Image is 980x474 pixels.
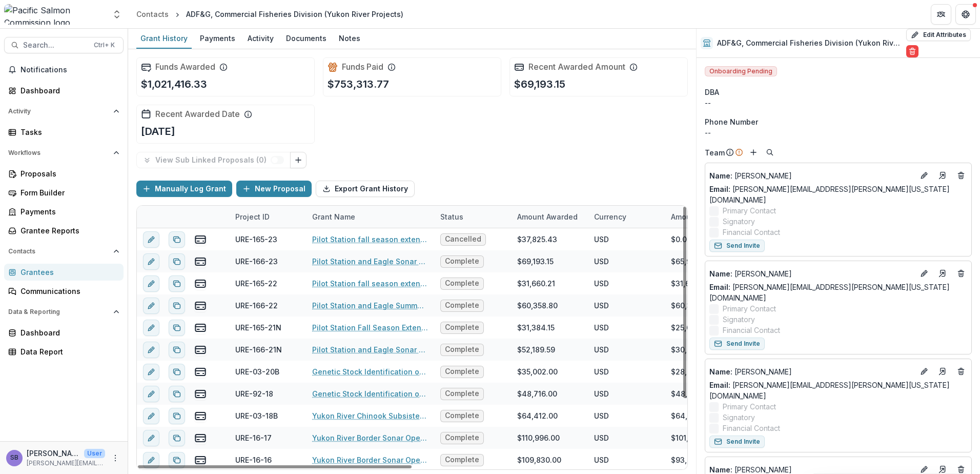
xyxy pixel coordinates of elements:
button: edit [143,298,159,314]
div: $48,716.00 [517,388,557,399]
div: URE-166-23 [235,256,278,267]
button: Get Help [955,4,976,25]
a: Email: [PERSON_NAME][EMAIL_ADDRESS][PERSON_NAME][US_STATE][DOMAIN_NAME] [709,380,967,401]
div: Tasks [21,127,115,137]
button: edit [143,253,159,270]
span: Signatory [723,216,755,227]
button: edit [143,430,159,446]
span: Signatory [723,412,755,423]
button: Search... [4,37,124,53]
span: Cancelled [445,235,481,244]
a: Dashboard [4,82,124,99]
a: Data Report [4,343,124,360]
div: $37,825.43 [517,234,557,245]
span: Complete [445,301,479,310]
button: Delete [906,45,918,57]
div: Notes [335,31,364,46]
button: Duplicate proposal [169,386,185,402]
div: $93,951.93 [671,455,710,465]
div: $101,731.17 [671,432,710,443]
button: Edit [918,267,930,280]
div: $110,996.00 [517,432,560,443]
span: Activity [8,108,109,115]
button: Open Data & Reporting [4,304,124,320]
a: Pilot Station and Eagle Summer Sonar Extended Operation, 2022 [312,300,428,311]
button: Send Invite [709,436,765,448]
h2: Recent Awarded Date [155,109,240,119]
div: USD [594,344,609,355]
button: view-payments [194,300,207,312]
span: Complete [445,389,479,398]
button: Edit Attributes [906,29,971,41]
span: Phone Number [705,116,758,127]
p: View Sub Linked Proposals ( 0 ) [155,156,271,165]
div: Data Report [21,346,115,357]
button: Duplicate proposal [169,320,185,336]
button: Open Workflows [4,145,124,161]
button: Deletes [955,365,967,378]
div: -- [705,127,972,138]
div: $25,689.90 [671,322,711,333]
a: Payments [4,203,124,220]
button: Edit [918,365,930,378]
a: Notes [335,29,364,49]
a: Pilot Station fall season extension, 2022 [312,278,428,289]
div: Payments [196,31,239,46]
div: $31,661.00 [671,278,709,289]
a: Go to contact [934,265,951,282]
button: Duplicate proposal [169,430,185,446]
span: Data & Reporting [8,308,109,315]
a: Documents [282,29,331,49]
div: USD [594,455,609,465]
div: Status [434,206,511,228]
button: view-payments [194,454,207,466]
div: Amount Awarded [511,206,588,228]
div: URE-165-22 [235,278,277,289]
div: URE-16-16 [235,455,272,465]
div: Status [434,211,469,222]
p: [PERSON_NAME] [709,170,914,181]
p: [PERSON_NAME][EMAIL_ADDRESS][DOMAIN_NAME] [27,459,105,468]
div: $64,412.00 [517,410,558,421]
button: Send Invite [709,338,765,350]
a: Form Builder [4,184,124,201]
a: Email: [PERSON_NAME][EMAIL_ADDRESS][PERSON_NAME][US_STATE][DOMAIN_NAME] [709,184,967,205]
span: Email: [709,283,730,291]
div: Grant Name [306,206,434,228]
button: view-payments [194,366,207,378]
span: Signatory [723,314,755,325]
button: view-payments [194,344,207,356]
a: Name: [PERSON_NAME] [709,268,914,279]
div: USD [594,300,609,311]
div: USD [594,278,609,289]
div: Form Builder [21,187,115,198]
div: Project ID [229,211,276,222]
div: Project ID [229,206,306,228]
div: Grant Name [306,211,361,222]
div: Amount Paid [665,206,742,228]
div: $31,384.15 [517,322,555,333]
p: Team [705,147,725,158]
span: Financial Contact [723,423,780,433]
a: Contacts [132,7,173,22]
div: USD [594,388,609,399]
span: Notifications [21,66,119,74]
span: Name : [709,465,732,474]
span: Email: [709,185,730,193]
button: Duplicate proposal [169,298,185,314]
a: Go to contact [934,363,951,380]
span: Email: [709,381,730,389]
a: Activity [243,29,278,49]
a: Grantee Reports [4,222,124,239]
a: Yukon River Chinook Subsistence Harvest Genetic Stock Identification, 2018 [312,410,428,421]
button: Duplicate proposal [169,342,185,358]
button: view-payments [194,278,207,290]
div: Currency [588,211,632,222]
span: Search... [23,41,88,50]
a: Grant History [136,29,192,49]
a: Communications [4,283,124,300]
span: Onboarding Pending [705,66,777,76]
div: Sascha Bendt [10,455,18,461]
span: Primary Contact [723,401,776,412]
button: edit [143,364,159,380]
